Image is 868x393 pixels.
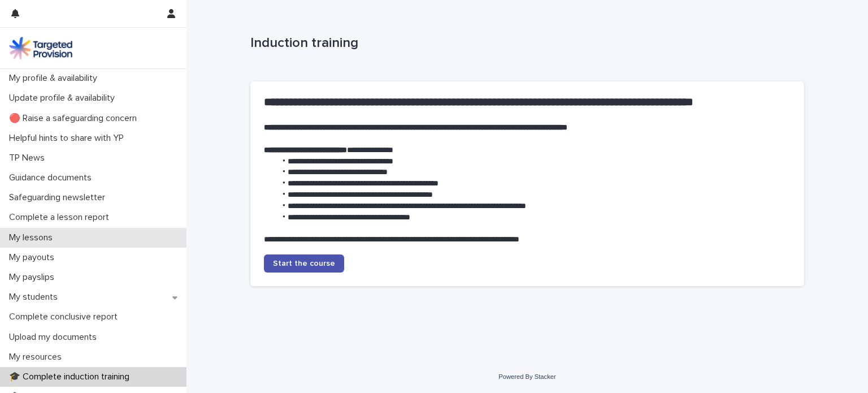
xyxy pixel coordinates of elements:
[5,113,146,124] p: 🔴 Raise a safeguarding concern
[5,312,127,322] p: Complete conclusive report
[5,372,138,382] p: 🎓 Complete induction training
[5,292,67,303] p: My students
[5,332,106,343] p: Upload my documents
[9,37,72,59] img: M5nRWzHhSzIhMunXDL62
[264,254,344,273] a: Start the course
[5,352,71,362] p: My resources
[5,73,106,84] p: My profile & availability
[5,133,133,144] p: Helpful hints to share with YP
[250,35,800,51] p: Induction training
[5,153,54,163] p: TP News
[5,272,63,283] p: My payslips
[498,373,555,380] a: Powered By Stacker
[5,232,62,243] p: My lessons
[5,192,114,203] p: Safeguarding newsletter
[5,252,63,263] p: My payouts
[5,212,118,223] p: Complete a lesson report
[5,172,101,183] p: Guidance documents
[273,260,335,267] span: Start the course
[5,93,124,103] p: Update profile & availability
